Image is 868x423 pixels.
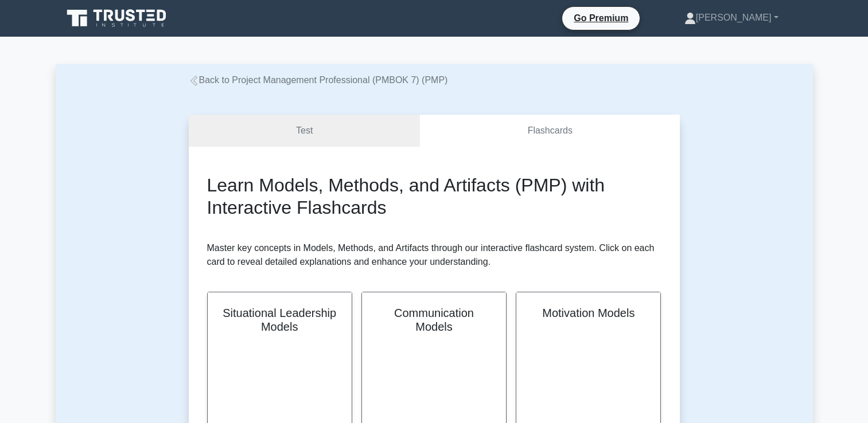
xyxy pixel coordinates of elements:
p: Master key concepts in Models, Methods, and Artifacts through our interactive flashcard system. C... [207,241,661,269]
h2: Communication Models [376,306,492,334]
h2: Learn Models, Methods, and Artifacts (PMP) with Interactive Flashcards [207,174,661,218]
a: Back to Project Management Professional (PMBOK 7) (PMP) [189,75,448,85]
h2: Situational Leadership Models [221,306,338,334]
a: Test [189,115,421,147]
a: Flashcards [420,115,679,147]
a: [PERSON_NAME] [657,6,806,29]
a: Go Premium [567,11,635,25]
h2: Motivation Models [530,306,647,320]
